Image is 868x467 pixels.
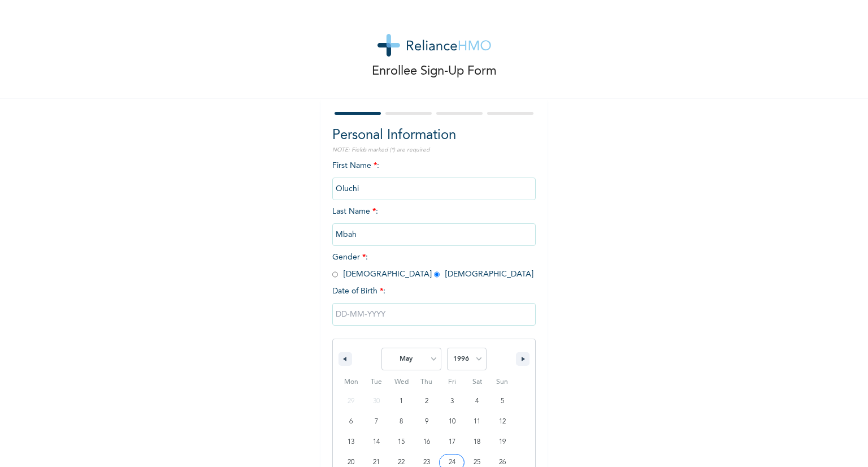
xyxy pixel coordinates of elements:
p: NOTE: Fields marked (*) are required [332,146,536,154]
button: 2 [414,391,440,412]
button: 17 [439,432,465,452]
img: logo [377,34,491,57]
span: 5 [501,391,504,412]
span: 1 [400,391,403,412]
span: Wed [389,373,414,391]
span: Fri [439,373,465,391]
span: Thu [414,373,440,391]
span: 7 [375,412,378,432]
button: 10 [439,412,465,432]
span: 16 [423,432,430,452]
button: 14 [364,432,389,452]
button: 7 [364,412,389,432]
button: 12 [489,412,515,432]
span: 13 [348,432,354,452]
span: 12 [499,412,506,432]
button: 6 [338,412,364,432]
span: First Name : [332,162,536,193]
span: 4 [475,391,479,412]
span: Sat [465,373,490,391]
span: 8 [400,412,403,432]
span: 14 [373,432,380,452]
button: 1 [389,391,414,412]
input: Enter your last name [332,223,536,246]
span: Last Name : [332,207,536,239]
span: 10 [449,412,455,432]
span: Date of Birth : [332,286,385,297]
span: Gender : [DEMOGRAPHIC_DATA] [DEMOGRAPHIC_DATA] [332,253,533,278]
h2: Personal Information [332,126,536,146]
button: 3 [439,391,465,412]
input: DD-MM-YYYY [332,303,536,326]
button: 15 [389,432,414,452]
span: 3 [450,391,454,412]
span: 6 [349,412,353,432]
button: 18 [465,432,490,452]
span: Sun [489,373,515,391]
span: 15 [398,432,405,452]
p: Enrollee Sign-Up Form [372,62,497,81]
button: 9 [414,412,440,432]
button: 8 [389,412,414,432]
button: 5 [489,391,515,412]
span: 18 [474,432,480,452]
button: 13 [338,432,364,452]
span: 9 [425,412,428,432]
button: 11 [465,412,490,432]
input: Enter your first name [332,178,536,200]
span: Mon [338,373,364,391]
button: 4 [465,391,490,412]
button: 19 [489,432,515,452]
button: 16 [414,432,440,452]
span: 19 [499,432,506,452]
span: 11 [474,412,480,432]
span: Tue [364,373,389,391]
span: 17 [449,432,455,452]
span: 2 [425,391,428,412]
